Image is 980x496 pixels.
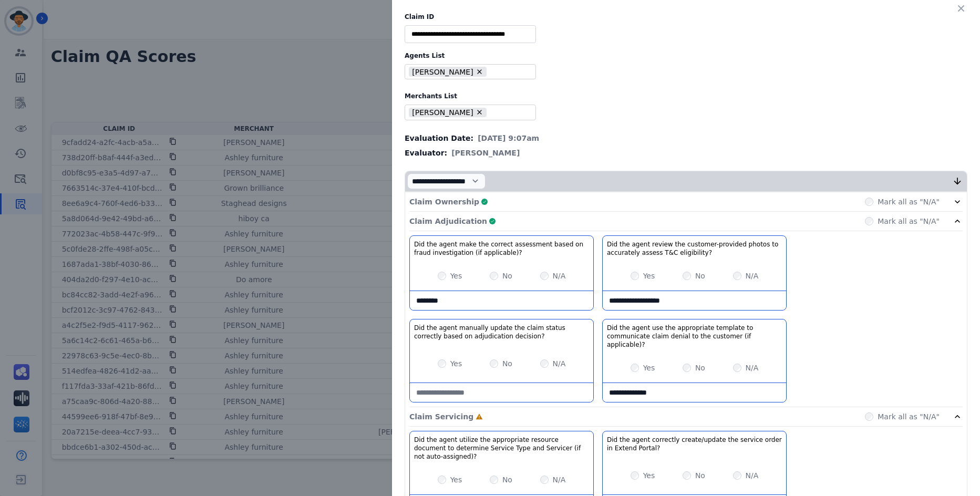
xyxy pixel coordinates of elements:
[450,271,462,281] label: Yes
[643,363,655,373] label: Yes
[502,358,512,369] label: No
[405,148,967,158] div: Evaluator:
[643,470,655,481] label: Yes
[451,148,520,158] span: [PERSON_NAME]
[405,133,967,143] div: Evaluation Date:
[409,197,479,207] p: Claim Ownership
[878,411,940,422] label: Mark all as "N/A"
[407,106,529,119] ul: selected options
[409,216,487,226] p: Claim Adjudication
[476,68,483,76] button: Remove Latisha Williams
[746,271,759,281] label: N/A
[414,240,589,257] h3: Did the agent make the correct assessment based on fraud investigation (if applicable)?
[553,358,566,369] label: N/A
[409,108,487,118] li: [PERSON_NAME]
[746,470,759,481] label: N/A
[695,271,705,281] label: No
[643,271,655,281] label: Yes
[695,470,705,481] label: No
[405,13,967,21] label: Claim ID
[878,197,940,207] label: Mark all as "N/A"
[478,133,539,143] span: [DATE] 9:07am
[746,363,759,373] label: N/A
[695,363,705,373] label: No
[553,271,566,281] label: N/A
[476,108,483,116] button: Remove Ashley - Reguard
[878,216,940,226] label: Mark all as "N/A"
[450,358,462,369] label: Yes
[450,474,462,485] label: Yes
[414,324,589,340] h3: Did the agent manually update the claim status correctly based on adjudication decision?
[409,67,487,77] li: [PERSON_NAME]
[553,474,566,485] label: N/A
[407,66,529,78] ul: selected options
[607,324,782,349] h3: Did the agent use the appropriate template to communicate claim denial to the customer (if applic...
[607,240,782,257] h3: Did the agent review the customer-provided photos to accurately assess T&C eligibility?
[502,271,512,281] label: No
[414,436,589,461] h3: Did the agent utilize the appropriate resource document to determine Service Type and Servicer (i...
[502,474,512,485] label: No
[405,92,967,100] label: Merchants List
[607,436,782,452] h3: Did the agent correctly create/update the service order in Extend Portal?
[409,411,473,422] p: Claim Servicing
[405,51,967,60] label: Agents List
